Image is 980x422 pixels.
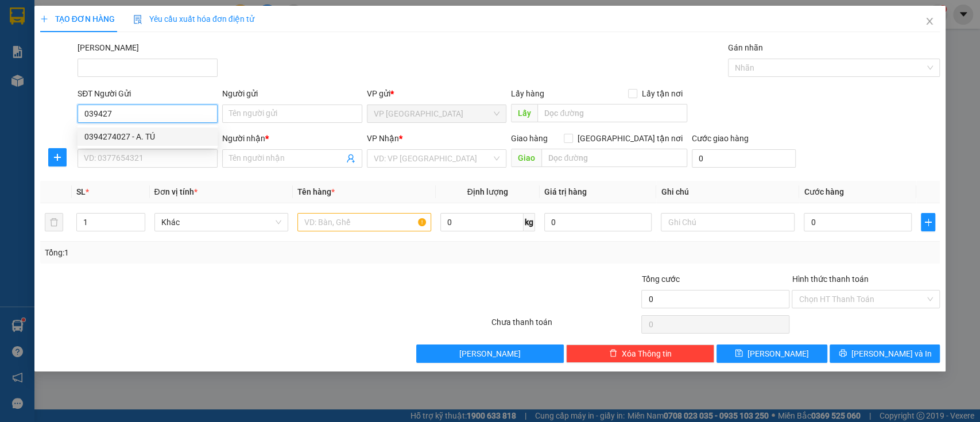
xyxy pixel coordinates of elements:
th: Ghi chú [656,181,799,203]
span: TẠO ĐƠN HÀNG [40,14,115,24]
span: plus [921,218,935,227]
span: Đơn vị tính [154,187,197,196]
div: Chưa thanh toán [490,316,641,336]
span: Tên hàng [297,187,335,196]
span: Khác [161,214,281,231]
button: deleteXóa Thông tin [566,344,714,363]
span: Lấy [511,104,537,122]
button: printer[PERSON_NAME] và In [830,344,940,363]
span: save [735,349,743,358]
input: VD: Bàn, Ghế [297,213,431,231]
button: delete [45,213,63,231]
div: 0814488855 [110,51,226,67]
input: 0 [544,213,652,231]
span: Giao [511,149,541,167]
input: Dọc đường [537,104,687,122]
div: VP [GEOGRAPHIC_DATA] [110,10,226,37]
span: user-add [346,154,355,163]
span: close [925,17,934,26]
input: Cước giao hàng [692,149,796,168]
span: Cước hàng [804,187,843,196]
span: Lấy hàng [511,89,544,98]
span: Giao hàng [511,134,548,143]
button: plus [921,213,935,231]
button: Close [913,6,946,38]
label: Mã ĐH [78,43,139,52]
label: Gán nhãn [728,43,763,52]
img: icon [133,15,142,24]
div: SĐT Người Gửi [78,87,218,100]
span: Giá trị hàng [544,187,587,196]
span: SL [76,187,86,196]
input: Dọc đường [541,149,687,167]
span: VP chợ Mũi Né [374,105,500,122]
span: VP Nhận [367,134,399,143]
div: 30.000 [108,74,227,90]
input: Mã ĐH [78,59,218,77]
span: Định lượng [467,187,508,196]
span: Tổng cước [641,274,679,284]
span: printer [839,349,847,358]
button: plus [48,148,67,167]
div: ANH LIÊM [10,37,102,51]
label: Cước giao hàng [692,134,749,143]
span: [GEOGRAPHIC_DATA] tận nơi [573,132,687,145]
span: kg [524,213,535,231]
span: Nhận: [110,11,137,23]
div: Người nhận [222,132,362,145]
div: VP [PERSON_NAME] [10,10,102,37]
span: Yêu cầu xuất hóa đơn điện tử [133,14,254,24]
span: [PERSON_NAME] [747,347,809,360]
div: 0394274027 - A. TÚ [84,130,211,143]
button: save[PERSON_NAME] [716,344,827,363]
div: 0394274027 - A. TÚ [78,127,218,146]
div: Người gửi [222,87,362,100]
label: Hình thức thanh toán [792,274,868,284]
span: plus [49,153,66,162]
input: Ghi Chú [661,213,795,231]
div: Tổng: 1 [45,246,379,259]
div: 0902831928 [10,51,102,67]
span: [PERSON_NAME] [459,347,521,360]
span: CC : [108,77,124,89]
span: delete [609,349,617,358]
span: [PERSON_NAME] và In [851,347,932,360]
span: Lấy tận nơi [637,87,687,100]
div: VP gửi [367,87,507,100]
div: [PERSON_NAME] [110,37,226,51]
span: Xóa Thông tin [622,347,672,360]
span: plus [40,15,48,23]
span: Gửi: [10,11,28,23]
button: [PERSON_NAME] [416,344,564,363]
